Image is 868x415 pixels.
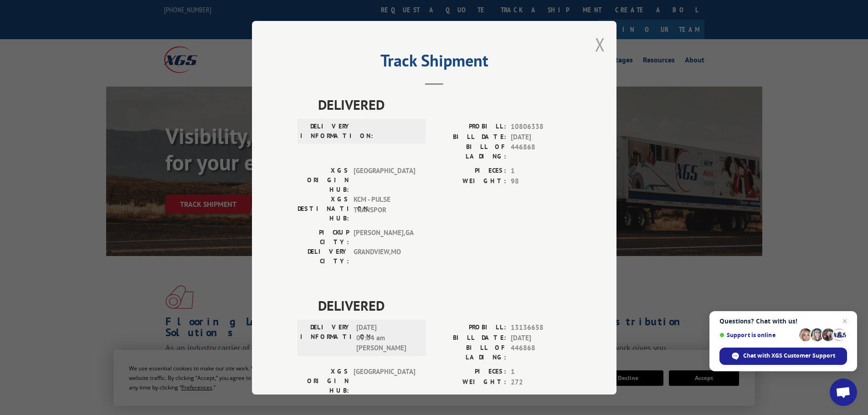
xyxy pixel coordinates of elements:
span: [DATE] [511,333,571,343]
label: BILL OF LADING: [434,142,506,161]
button: Close modal [595,32,605,56]
span: Chat with XGS Customer Support [719,348,847,365]
span: KCM - PULSE TRANSPOR [354,195,415,223]
span: DELIVERED [318,295,571,316]
label: PIECES: [434,166,506,176]
span: [DATE] [511,132,571,142]
span: 1 [511,367,571,377]
label: PICKUP CITY: [298,228,349,247]
span: Questions? Chat with us! [719,318,847,325]
span: Support is online [719,332,796,338]
span: 446868 [511,142,571,161]
span: 98 [511,176,571,186]
span: 446868 [511,343,571,362]
label: PROBILL: [434,122,506,132]
span: [PERSON_NAME] , GA [354,228,415,247]
span: [GEOGRAPHIC_DATA] [354,367,415,395]
span: 13136658 [511,323,571,333]
span: GRANDVIEW , MO [354,247,415,266]
label: DELIVERY INFORMATION: [300,323,352,354]
label: XGS DESTINATION HUB: [298,195,349,223]
h2: Track Shipment [298,54,571,72]
label: XGS ORIGIN HUB: [298,166,349,195]
label: WEIGHT: [434,176,506,186]
label: PROBILL: [434,323,506,333]
label: DELIVERY CITY: [298,247,349,266]
span: Chat with XGS Customer Support [743,352,835,360]
span: 272 [511,377,571,387]
label: WEIGHT: [434,377,506,387]
span: [DATE] 09:04 am [PERSON_NAME] [356,323,418,354]
label: PIECES: [434,367,506,377]
label: BILL OF LADING: [434,343,506,362]
span: DELIVERED [318,94,571,115]
span: 1 [511,166,571,176]
span: [GEOGRAPHIC_DATA] [354,166,415,195]
span: 10806338 [511,122,571,132]
a: Open chat [830,379,857,406]
label: XGS ORIGIN HUB: [298,367,349,395]
label: BILL DATE: [434,333,506,343]
label: DELIVERY INFORMATION: [300,122,352,141]
label: BILL DATE: [434,132,506,142]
